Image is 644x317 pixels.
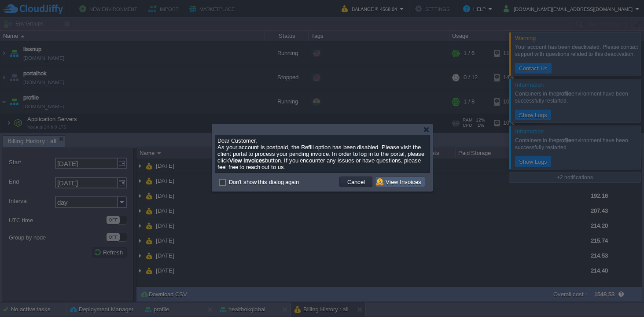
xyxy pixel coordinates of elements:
[376,178,424,186] button: View Invoices
[217,137,427,170] div: As your account is postpaid, the Refill option has been disabled. Please visit the client portal ...
[345,178,368,186] button: Cancel
[229,157,265,164] b: View Invoices
[217,137,427,144] p: Dear Customer,
[229,179,299,185] label: Don't show this dialog again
